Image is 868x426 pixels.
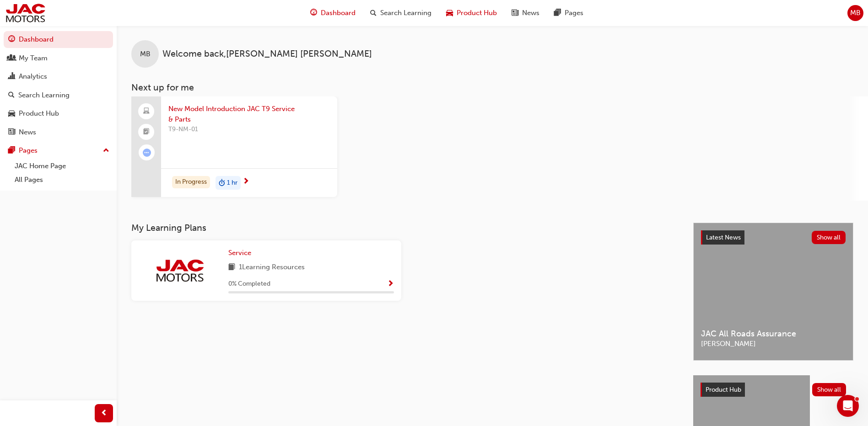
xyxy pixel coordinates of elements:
[4,87,113,104] a: Search Learning
[101,408,108,419] span: prev-icon
[18,90,70,101] div: Search Learning
[8,147,15,155] span: pages-icon
[565,8,583,18] span: Pages
[140,49,151,59] span: MB
[19,127,36,138] div: News
[131,96,337,197] a: New Model Introduction JAC T9 Service & PartsT9-NM-01In Progressduration-icon1 hr
[228,279,270,289] span: 0 % Completed
[4,124,113,141] a: News
[812,383,846,396] button: Show all
[8,110,15,118] span: car-icon
[850,8,861,18] span: MB
[522,8,539,18] span: News
[103,145,109,157] span: up-icon
[380,8,431,18] span: Search Learning
[701,383,846,397] a: Product HubShow all
[554,7,561,19] span: pages-icon
[172,176,210,188] div: In Progress
[387,280,394,288] span: Show Progress
[243,178,249,186] span: next-icon
[4,142,113,159] button: Pages
[363,4,439,22] a: search-iconSearch Learning
[131,223,679,233] h3: My Learning Plans
[321,8,356,18] span: Dashboard
[446,7,453,19] span: car-icon
[143,149,151,157] span: learningRecordVerb_ATTEMPT-icon
[168,104,330,124] span: New Model Introduction JAC T9 Service & Parts
[19,53,48,64] div: My Team
[387,278,394,290] button: Show Progress
[8,36,15,44] span: guage-icon
[8,128,15,137] span: news-icon
[847,5,863,21] button: MB
[19,145,38,156] div: Pages
[701,230,846,245] a: Latest NewsShow all
[837,395,859,417] iframe: Intercom live chat
[228,248,255,258] a: Service
[228,262,235,273] span: book-icon
[4,105,113,122] a: Product Hub
[310,7,317,19] span: guage-icon
[4,31,113,48] a: Dashboard
[143,106,150,117] span: laptop-icon
[370,7,377,19] span: search-icon
[8,54,15,63] span: people-icon
[701,339,846,349] span: [PERSON_NAME]
[4,68,113,85] a: Analytics
[812,231,846,244] button: Show all
[439,4,504,22] a: car-iconProduct Hub
[512,7,518,19] span: news-icon
[117,82,868,93] h3: Next up for me
[11,159,113,173] a: JAC Home Page
[8,91,15,100] span: search-icon
[8,73,15,81] span: chart-icon
[168,124,330,135] span: T9-NM-01
[162,49,372,59] span: Welcome back , [PERSON_NAME] [PERSON_NAME]
[155,258,205,283] img: jac-portal
[4,29,113,142] button: DashboardMy TeamAnalyticsSearch LearningProduct HubNews
[706,234,741,241] span: Latest News
[19,108,59,119] div: Product Hub
[5,3,46,23] img: jac-portal
[303,4,363,22] a: guage-iconDashboard
[701,329,846,339] span: JAC All Roads Assurance
[19,71,47,82] div: Analytics
[143,126,150,138] span: booktick-icon
[457,8,497,18] span: Product Hub
[219,177,225,189] span: duration-icon
[693,223,853,361] a: Latest NewsShow allJAC All Roads Assurance[PERSON_NAME]
[11,173,113,187] a: All Pages
[227,178,237,188] span: 1 hr
[228,249,251,257] span: Service
[504,4,547,22] a: news-iconNews
[239,262,305,273] span: 1 Learning Resources
[4,50,113,67] a: My Team
[547,4,591,22] a: pages-iconPages
[706,386,741,394] span: Product Hub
